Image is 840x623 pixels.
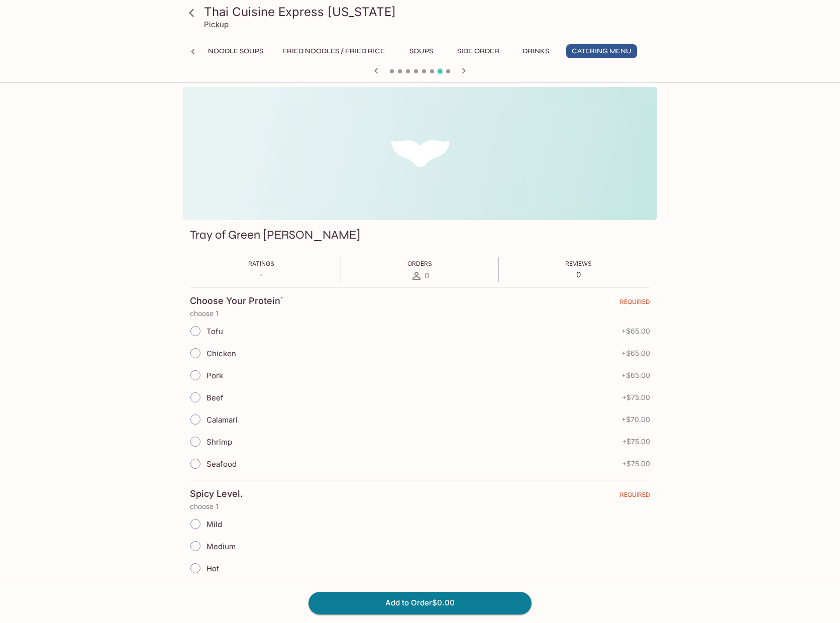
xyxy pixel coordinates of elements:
span: + $65.00 [621,349,650,357]
h4: Choose Your Protein` [190,295,283,306]
h3: Thai Cuisine Express [US_STATE] [204,4,653,20]
span: REQUIRED [620,491,650,502]
span: Mild [206,520,222,529]
span: Calamari [206,415,238,425]
p: 0 [565,270,592,279]
span: 0 [425,271,429,280]
span: + $75.00 [622,393,650,401]
span: Tofu [206,327,223,336]
p: choose 1 [190,309,650,318]
span: Shrimp [206,437,232,447]
span: Ratings [248,260,274,267]
span: Reviews [565,260,592,267]
span: Orders [407,260,432,267]
button: Fried Noodles / Fried Rice [277,44,390,58]
p: choose 1 [190,502,650,510]
span: Seafood [206,459,237,469]
span: + $65.00 [621,327,650,335]
span: + $75.00 [622,460,650,468]
p: - [248,270,274,279]
span: Chicken [206,349,236,358]
span: Medium [206,542,236,551]
span: + $70.00 [621,416,650,424]
button: Drinks [513,44,558,58]
span: + $65.00 [621,371,650,379]
h3: Tray of Green [PERSON_NAME] [190,227,360,243]
button: Side Order [452,44,505,58]
span: REQUIRED [620,298,650,309]
span: + $75.00 [622,438,650,446]
div: Tray of Green Curry [183,87,657,220]
button: Add to Order$0.00 [308,592,532,614]
button: Soups [398,44,444,58]
h4: Spicy Level. [190,488,243,499]
button: Noodle Soups [202,44,269,58]
span: Pork [206,371,223,380]
p: Pickup [204,20,229,29]
span: Hot [206,564,219,573]
span: Beef [206,393,224,402]
button: Catering Menu [566,44,637,58]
